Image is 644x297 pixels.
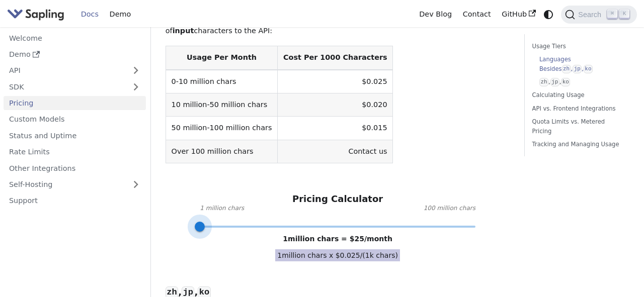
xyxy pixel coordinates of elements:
code: zh [539,78,548,86]
th: Usage Per Month [166,46,277,70]
a: Calculating Usage [532,90,626,100]
code: ko [584,65,593,73]
a: Quota Limits vs. Metered Pricing [532,117,626,136]
h3: Pricing Calculator [292,193,383,205]
a: Pricing [4,96,146,111]
td: Contact us [278,140,393,163]
a: Other Integrations [4,161,146,175]
span: 1 million chars = $ 25 /month [283,235,392,243]
td: $0.025 [278,70,393,93]
img: Sapling.ai [7,7,64,22]
a: Custom Models [4,112,146,127]
td: Over 100 million chars [166,140,277,163]
button: Search (Command+K) [561,6,636,24]
button: Switch between dark and light mode (currently system mode) [541,7,556,22]
a: Docs [75,7,104,22]
a: Demo [4,47,146,62]
code: jp [573,65,582,73]
a: Status and Uptime [4,128,146,143]
a: Usage Tiers [532,42,626,51]
code: ko [561,78,570,86]
kbd: K [619,10,629,19]
code: jp [550,78,559,86]
span: Search [575,11,607,19]
a: SDK [4,79,126,94]
span: 100 million chars [424,204,475,214]
a: Dev Blog [414,7,457,22]
td: $0.015 [278,117,393,140]
a: zh,jp,ko [539,77,622,87]
span: 1 million chars x $ 0.025 /(1k chars) [275,249,400,261]
td: 0-10 million chars [166,70,277,93]
a: Demo [104,7,136,22]
td: 50 million-100 million chars [166,117,277,140]
a: Tracking and Managing Usage [532,140,626,149]
th: Cost Per 1000 Characters [278,46,393,70]
kbd: ⌘ [607,10,617,19]
a: Contact [457,7,497,22]
td: 10 million-50 million chars [166,93,277,117]
code: zh [562,65,571,73]
a: Sapling.ai [7,7,68,22]
button: Expand sidebar category 'SDK' [126,79,146,94]
a: Support [4,193,146,208]
a: Languages Besideszh,jp,ko [539,55,622,74]
a: Rate Limits [4,145,146,159]
a: Welcome [4,31,146,45]
a: API vs. Frontend Integrations [532,104,626,114]
button: Expand sidebar category 'API' [126,63,146,78]
td: $0.020 [278,93,393,117]
strong: input [173,27,194,35]
a: GitHub [496,7,541,22]
a: Self-Hosting [4,177,146,192]
span: 1 million chars [200,204,244,214]
a: API [4,63,126,78]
